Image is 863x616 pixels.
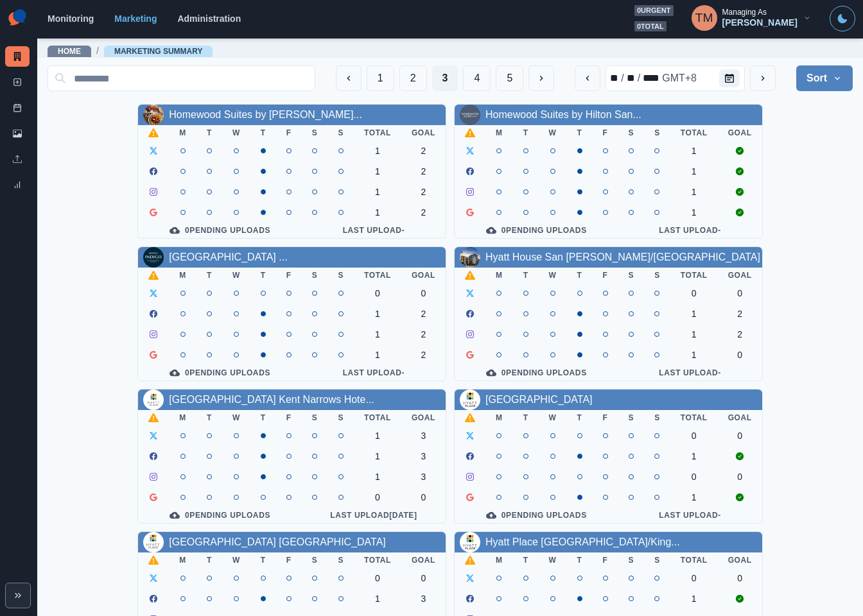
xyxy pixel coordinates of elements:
th: S [618,552,645,568]
div: 0 Pending Uploads [465,510,608,520]
div: 1 [681,451,708,461]
div: 2 [728,309,752,319]
th: M [485,410,513,425]
div: 0 [364,288,391,298]
div: 1 [681,309,708,319]
a: Monitoring [48,13,94,24]
div: 2 [412,329,435,339]
div: 3 [412,431,435,441]
button: Toggle Mode [830,6,855,31]
th: S [302,268,328,283]
a: Homewood Suites by Hilton San... [485,109,641,120]
th: F [276,410,302,425]
th: S [618,125,645,141]
div: 0 [728,350,752,360]
th: Total [670,552,718,568]
th: M [169,410,196,425]
th: T [196,552,222,568]
th: T [196,410,222,425]
th: M [485,125,513,141]
th: W [539,410,567,425]
div: 1 [364,431,391,441]
a: [GEOGRAPHIC_DATA] Kent Narrows Hote... [169,394,374,405]
div: 0 Pending Uploads [148,225,292,235]
th: Total [670,268,718,283]
th: Total [354,268,401,283]
th: Goal [718,268,762,283]
button: Page 5 [496,65,523,91]
div: 1 [681,594,708,604]
div: 1 [364,329,391,339]
th: S [644,552,670,568]
th: Goal [401,552,446,568]
div: time zone [661,71,698,86]
button: Page 2 [399,65,427,91]
a: [GEOGRAPHIC_DATA] [485,394,593,405]
th: S [644,268,670,283]
th: F [276,268,302,283]
img: 194181703963990 [460,532,480,552]
th: F [593,268,618,283]
div: 0 Pending Uploads [465,368,608,378]
th: T [567,552,593,568]
th: T [513,125,539,141]
div: 2 [412,187,435,197]
th: T [513,410,539,425]
div: 1 [364,594,391,604]
div: Tony Manalo [695,3,713,33]
th: T [567,268,593,283]
img: 100940909403481 [143,389,164,410]
a: Hyatt Place [GEOGRAPHIC_DATA]/King... [485,536,680,547]
th: W [222,268,250,283]
div: 1 [364,207,391,218]
div: 1 [681,329,708,339]
div: 0 [412,288,435,298]
button: Page 3 [432,65,458,91]
div: 0 [681,573,708,583]
div: 1 [681,187,708,197]
th: T [513,268,539,283]
div: Last Upload - [312,225,435,235]
th: T [250,410,276,425]
a: Post Schedule [5,98,30,118]
button: Expand [5,583,31,608]
a: Review Summary [5,175,30,195]
th: T [567,125,593,141]
span: / [96,44,99,58]
th: T [250,268,276,283]
th: W [222,552,250,568]
th: F [276,552,302,568]
th: M [485,268,513,283]
div: Last Upload - [629,510,752,520]
button: Managing As[PERSON_NAME] [681,5,822,31]
th: W [539,268,567,283]
th: Total [670,410,718,425]
th: F [593,125,618,141]
div: 0 [681,431,708,441]
div: 0 [681,288,708,298]
th: T [196,125,222,141]
th: Total [354,552,401,568]
nav: breadcrumb [48,44,213,58]
th: T [250,552,276,568]
div: 2 [412,166,435,176]
th: Goal [401,410,446,425]
div: 1 [364,451,391,461]
th: F [276,125,302,141]
div: 1 [364,146,391,156]
div: Last Upload - [629,368,752,378]
div: 0 [412,573,435,583]
div: 2 [412,146,435,156]
div: 3 [412,594,435,604]
div: 1 [681,492,708,502]
div: 1 [681,207,708,218]
th: S [644,125,670,141]
div: 3 [412,472,435,482]
div: 2 [412,350,435,360]
div: 0 [728,573,752,583]
div: 0 [728,472,752,482]
a: [GEOGRAPHIC_DATA] [GEOGRAPHIC_DATA] [169,536,386,547]
a: Marketing Summary [5,46,30,67]
th: Goal [718,125,762,141]
div: Last Upload - [629,225,752,235]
